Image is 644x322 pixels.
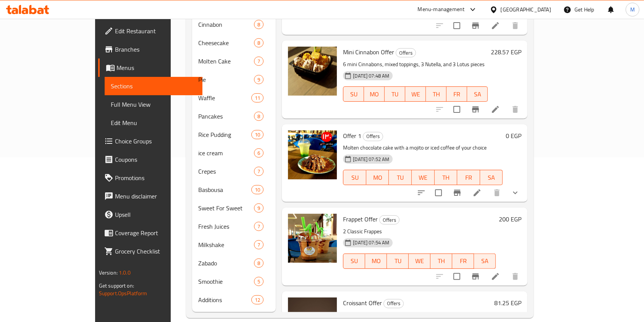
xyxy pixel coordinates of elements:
span: 8 [254,113,263,120]
span: 7 [254,223,263,230]
span: SA [470,89,485,100]
span: Croissant Offer [343,297,382,309]
span: Pancakes [198,112,254,121]
span: Select to update [449,268,465,285]
span: 12 [252,296,263,304]
button: Branch-specific-item [466,267,485,286]
div: items [254,203,264,213]
div: Cinnabon [198,20,254,29]
div: Crepes7 [192,162,276,181]
button: Branch-specific-item [466,100,485,119]
div: Pie [198,75,254,84]
button: TU [385,86,405,102]
span: 7 [254,241,263,249]
span: [DATE] 07:52 AM [350,156,392,163]
span: [DATE] 07:48 AM [350,72,392,80]
img: Offer 1 [288,130,337,179]
p: Nutella Croissant [343,310,491,320]
span: [DATE] 07:54 AM [350,239,392,246]
button: FR [452,254,474,269]
div: items [254,240,264,249]
span: Offers [384,299,403,308]
div: Cinnabon8 [192,15,276,34]
span: 1.0.0 [119,268,131,278]
button: Branch-specific-item [448,184,466,202]
button: delete [488,184,506,202]
span: 9 [254,76,263,83]
button: TU [389,170,412,185]
span: WE [412,255,427,267]
button: SA [467,86,488,102]
span: Milkshake [198,240,254,249]
span: Edit Restaurant [115,26,197,36]
span: 8 [254,21,263,28]
button: MO [364,86,385,102]
a: Upsell [98,205,203,224]
h6: 200 EGP [499,214,521,224]
div: ice cream6 [192,144,276,162]
button: SA [480,170,503,185]
button: delete [506,16,524,35]
span: Select to update [449,18,465,34]
span: M [630,5,635,14]
button: WE [409,254,430,269]
span: TH [429,89,443,100]
svg: Show Choices [511,188,520,197]
button: SA [474,254,496,269]
span: 5 [254,278,263,285]
div: Fresh Juices [198,222,254,231]
button: sort-choices [412,184,430,202]
div: Zabado8 [192,254,276,272]
div: items [254,112,264,121]
span: MO [367,89,382,100]
span: MO [368,255,384,267]
span: TH [438,172,455,183]
span: Basbousa [198,185,251,194]
p: Molten chocolate cake with a mojito or iced coffee of your choice [343,143,503,153]
span: Menu disclaimer [115,192,197,201]
span: Coupons [115,155,197,164]
a: Menu disclaimer [98,187,203,205]
span: Coverage Report [115,228,197,237]
img: Mini Cinnabon Offer [288,47,337,96]
button: FR [457,170,480,185]
button: MO [366,170,389,185]
a: Edit menu item [472,188,482,197]
button: Branch-specific-item [466,16,485,35]
span: 10 [252,131,263,138]
span: Molten Cake [198,57,254,66]
span: Additions [198,295,251,304]
span: Branches [115,45,197,54]
div: Rice Pudding [198,130,251,139]
span: WE [415,172,432,183]
a: Edit menu item [491,105,500,114]
span: TU [390,255,406,267]
button: FR [447,86,467,102]
span: Smoothie [198,277,254,286]
span: FR [460,172,477,183]
div: items [254,57,264,66]
a: Edit menu item [491,21,500,30]
div: items [251,185,264,194]
div: Offers [379,215,400,224]
div: items [254,148,264,158]
span: Offer 1 [343,130,361,141]
button: TU [387,254,409,269]
span: ice cream [198,148,254,158]
div: Menu-management [418,5,465,14]
div: Waffle11 [192,89,276,107]
a: Edit Restaurant [98,22,203,40]
a: Choice Groups [98,132,203,150]
span: Version: [99,268,118,278]
span: Upsell [115,210,197,219]
div: [GEOGRAPHIC_DATA] [501,5,551,14]
span: Promotions [115,173,197,182]
span: 10 [252,186,263,194]
span: Full Menu View [111,100,197,109]
div: Basbousa10 [192,181,276,199]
